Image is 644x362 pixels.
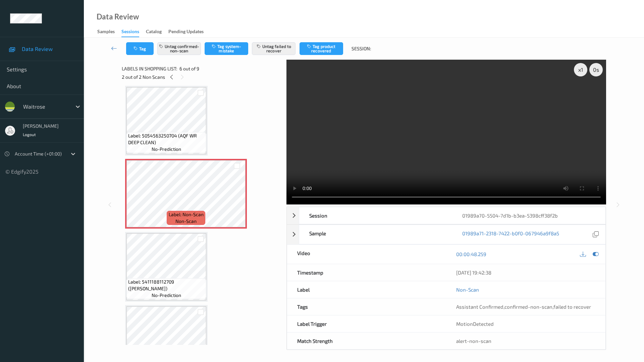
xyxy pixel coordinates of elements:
[456,269,595,276] div: [DATE] 19:42:38
[300,42,343,55] button: Tag product recovered
[168,27,210,37] a: Pending Updates
[152,146,181,153] span: no-prediction
[299,207,452,224] div: Session
[97,27,121,37] a: Samples
[287,315,446,332] div: Label Trigger
[462,230,559,239] a: 01989a71-2318-7422-b0f0-067946a9f8a5
[128,279,205,292] span: Label: 5411188112709 ([PERSON_NAME])
[287,264,446,281] div: Timestamp
[121,28,139,37] div: Sessions
[352,45,371,52] span: Session:
[287,281,446,298] div: Label
[299,225,452,244] div: Sample
[287,225,606,244] div: Sample01989a71-2318-7422-b0f0-067946a9f8a5
[574,63,587,76] div: x 1
[287,245,446,264] div: Video
[456,286,479,293] a: Non-Scan
[205,42,248,55] button: Tag system-mistake
[146,27,168,37] a: Catalog
[157,42,201,55] button: Untag confirmed-non-scan
[287,298,446,315] div: Tags
[97,28,115,37] div: Samples
[179,65,199,72] span: 6 out of 9
[121,27,146,37] a: Sessions
[287,207,606,224] div: Session01989a70-5504-7d1b-b3ea-5398cff38f2b
[122,65,177,72] span: Labels in shopping list:
[456,251,486,257] a: 00:00:48.259
[146,28,162,37] div: Catalog
[452,207,605,224] div: 01989a70-5504-7d1b-b3ea-5398cff38f2b
[126,42,154,55] button: Tag
[456,338,595,344] div: alert-non-scan
[168,28,204,37] div: Pending Updates
[252,42,296,55] button: Untag failed to recover
[152,292,181,299] span: no-prediction
[456,304,591,310] span: , ,
[122,73,282,81] div: 2 out of 2 Non Scans
[504,304,552,310] span: confirmed-non-scan
[553,304,591,310] span: failed to recover
[128,132,205,146] span: Label: 5054563250704 (AQF WR DEEP CLEAN)
[589,63,603,76] div: 0 s
[169,211,204,218] span: Label: Non-Scan
[175,218,197,225] span: non-scan
[456,304,503,310] span: Assistant Confirmed
[446,315,605,332] div: MotionDetected
[97,13,139,20] div: Data Review
[287,333,446,349] div: Match Strength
